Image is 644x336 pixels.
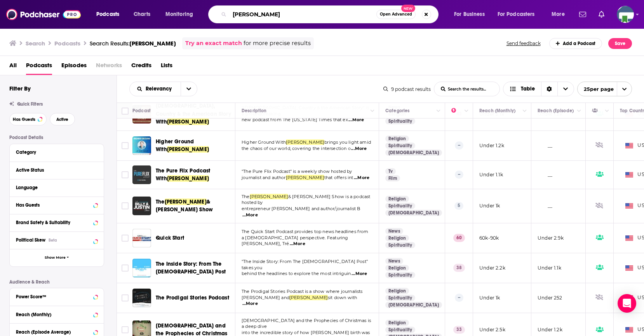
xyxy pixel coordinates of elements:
[156,198,165,205] span: The
[160,8,203,21] button: open menu
[129,8,155,21] a: Charts
[167,146,209,153] span: [PERSON_NAME]
[185,39,242,48] a: Try an exact match
[156,261,226,275] span: The Inside Story: From The [DEMOGRAPHIC_DATA] Post
[385,320,409,326] a: Religion
[122,326,129,333] span: Toggle select row
[242,194,370,205] span: & [PERSON_NAME] Show is a podcast hosted by
[520,106,529,116] button: Column Actions
[242,301,258,307] span: ...More
[242,169,352,174] span: "The Pure Flix Podcast" is a weekly show hosted by
[617,6,634,23] button: Show profile menu
[6,7,81,22] img: Podchaser - Follow, Share and Rate Podcasts
[574,106,584,116] button: Column Actions
[549,38,602,49] a: Add a Podcast
[434,106,443,116] button: Column Actions
[122,265,129,272] span: Toggle select row
[455,294,463,301] p: --
[16,237,45,243] span: Political Skew
[242,175,286,180] span: journalist and author
[383,86,431,92] div: 9 podcast results
[156,167,211,182] span: The Pure Flix Podcast With
[286,175,324,180] span: [PERSON_NAME]
[453,264,465,272] p: 38
[385,150,442,156] a: [DEMOGRAPHIC_DATA]
[286,139,324,145] span: [PERSON_NAME]
[479,235,499,241] p: 60k-90k
[122,202,129,209] span: Toggle select row
[385,143,415,149] a: Spirituality
[385,196,409,202] a: Religion
[90,40,176,47] a: Search Results:[PERSON_NAME]
[348,117,364,123] span: ...More
[449,8,494,21] button: open menu
[9,59,17,75] a: All
[504,40,543,47] button: Send feedback
[385,295,415,301] a: Spirituality
[132,197,151,215] a: The Billy & Justin Show
[132,165,151,184] a: The Pure Flix Podcast With Billy Hallowell
[385,288,409,294] a: Religion
[96,59,122,75] span: Networks
[156,260,233,276] a: The Inside Story: From The [DEMOGRAPHIC_DATA] Post
[479,106,515,115] div: Reach (Monthly)
[385,265,409,271] a: Religion
[181,82,197,96] button: open menu
[479,294,500,301] p: Under 1k
[156,138,194,153] span: Higher Ground With
[146,86,174,92] span: Relevancy
[16,309,97,319] button: Reach (Monthly)
[130,86,181,92] button: open menu
[26,40,45,47] h3: Search
[385,168,396,174] a: Tv
[401,5,415,12] span: New
[324,175,353,180] span: that offers int
[385,228,403,234] a: News
[16,165,97,175] button: Active Status
[16,235,97,245] button: Political SkewBeta
[122,142,129,149] span: Toggle select row
[131,59,151,75] a: Credits
[242,117,348,122] span: new podcast from The [US_STATE] Times that ex
[385,118,415,124] a: Spirituality
[129,40,176,47] span: [PERSON_NAME]
[132,229,151,247] img: Quick Start
[165,198,207,205] span: [PERSON_NAME]
[242,229,369,234] span: The Quick Start Podcast provides top news headlines from
[122,171,129,178] span: Toggle select row
[385,210,442,216] a: [DEMOGRAPHIC_DATA]
[242,212,258,218] span: ...More
[479,171,503,178] p: Under 1.1k
[503,82,574,96] h2: Choose View
[592,106,603,115] div: Has Guests
[479,326,505,333] p: Under 2.5k
[354,175,369,181] span: ...More
[9,85,31,92] h2: Filter By
[13,117,35,122] span: Has Guests
[167,175,209,182] span: [PERSON_NAME]
[242,139,286,145] span: Higher Ground With
[216,5,446,23] div: Search podcasts, credits, & more...
[167,118,209,125] span: [PERSON_NAME]
[9,135,104,140] p: Podcast Details
[385,327,415,333] a: Spirituality
[156,235,184,241] span: Quick Start
[132,289,151,307] a: The Prodigal Stories Podcast
[242,271,351,276] span: behind the headlines to explore the most intriguin
[156,234,184,242] a: Quick Start
[376,10,416,19] button: Open AdvancedNew
[122,294,129,301] span: Toggle select row
[617,6,634,23] img: User Profile
[49,238,57,243] div: Beta
[16,218,97,227] a: Brand Safety & Suitability
[328,295,357,300] span: sit down with
[16,167,92,173] div: Active Status
[16,185,92,190] div: Language
[453,234,465,242] p: 60
[16,183,97,192] button: Language
[156,294,229,302] a: The Prodigal Stories Podcast
[61,59,87,75] span: Episodes
[578,83,614,95] span: 25 per page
